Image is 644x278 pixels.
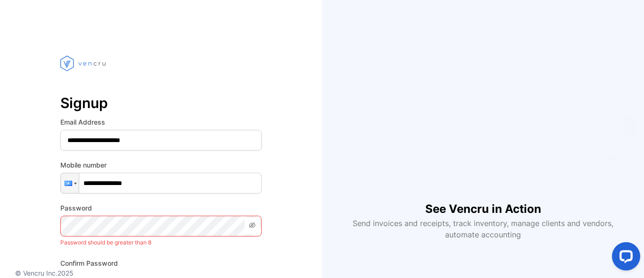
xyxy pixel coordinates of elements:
[61,173,79,193] div: Somalia: + 252
[60,258,262,268] label: Confirm Password
[604,238,644,278] iframe: LiveChat chat widget
[60,236,262,249] p: Password should be greater than 8
[354,38,611,185] iframe: YouTube video player
[60,92,262,114] p: Signup
[60,203,262,213] label: Password
[425,185,541,218] h1: See Vencru in Action
[60,160,262,170] label: Mobile number
[347,218,619,240] p: Send invoices and receipts, track inventory, manage clients and vendors, automate accounting
[60,117,262,127] label: Email Address
[60,38,107,89] img: vencru logo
